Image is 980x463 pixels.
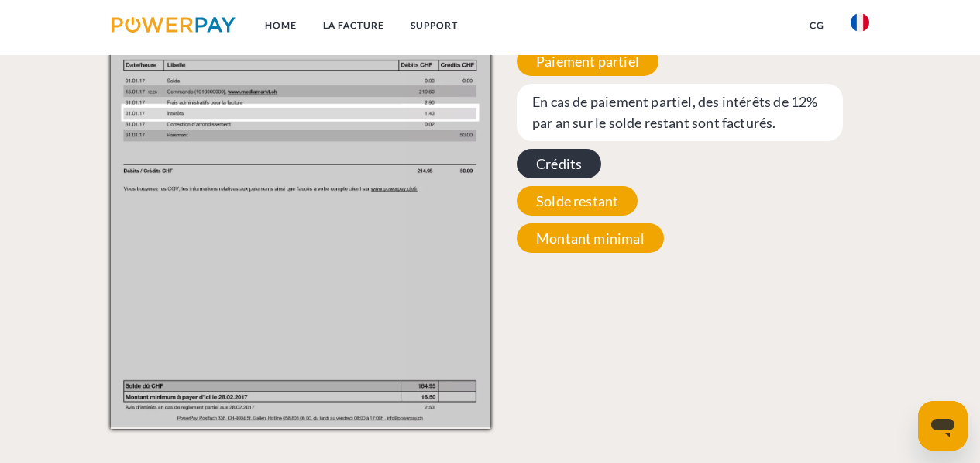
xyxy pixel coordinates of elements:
[112,17,236,33] img: logo-powerpay.svg
[252,12,310,40] a: Home
[310,12,397,40] a: LA FACTURE
[851,13,869,32] img: fr
[397,12,471,40] a: Support
[918,401,968,451] iframe: Bouton de lancement de la fenêtre de messagerie
[517,186,638,216] span: Solde restant
[517,223,664,253] span: Montant minimal
[517,47,658,76] span: Paiement partiel
[517,149,601,178] span: Crédits
[796,12,837,40] a: CG
[517,84,843,141] span: En cas de paiement partiel, des intérêts de 12% par an sur le solde restant sont facturés.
